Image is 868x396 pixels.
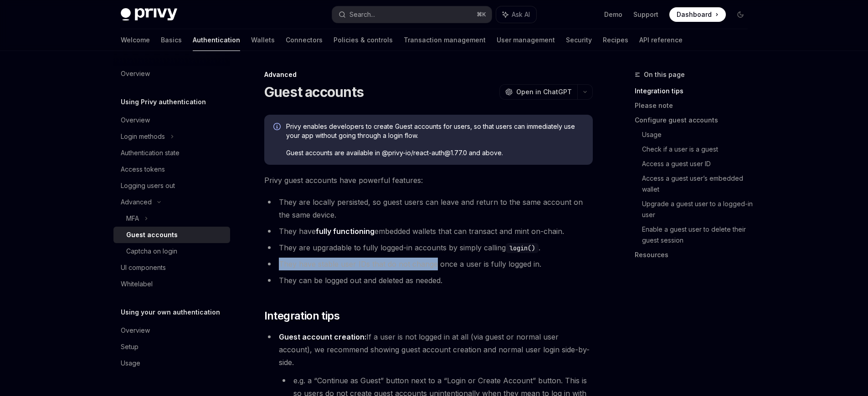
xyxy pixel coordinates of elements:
[279,332,366,341] strong: Guest account creation:
[264,258,593,270] li: They have stable user IDs that do not change once a user is fully logged in.
[635,113,755,127] a: Configure guest accounts
[512,10,530,19] span: Ask AI
[334,29,393,51] a: Policies & controls
[635,248,755,262] a: Resources
[121,341,139,352] div: Setup
[121,68,150,79] div: Overview
[264,241,593,254] li: They are upgradable to fully logged-in accounts by simply calling .
[113,145,230,161] a: Authentication state
[286,122,584,140] span: Privy enables developers to create Guest accounts for users, so that users can immediately use yo...
[642,171,755,197] a: Access a guest user’s embedded wallet
[121,279,153,289] div: Whitelabel
[264,70,593,79] div: Advanced
[113,243,230,259] a: Captcha on login
[642,157,755,171] a: Access a guest user ID
[642,222,755,248] a: Enable a guest user to delete their guest session
[113,276,230,292] a: Whitelabel
[669,7,726,22] a: Dashboard
[126,229,178,240] div: Guest accounts
[566,29,592,51] a: Security
[642,197,755,222] a: Upgrade a guest user to a logged-in user
[121,29,150,51] a: Welcome
[251,29,275,51] a: Wallets
[286,29,323,51] a: Connectors
[273,123,282,132] svg: Info
[113,227,230,243] a: Guest accounts
[677,10,712,19] span: Dashboard
[733,7,748,22] button: Toggle dark mode
[113,66,230,82] a: Overview
[121,164,165,175] div: Access tokens
[603,29,628,51] a: Recipes
[264,309,339,323] span: Integration tips
[516,87,572,96] span: Open in ChatGPT
[121,131,165,142] div: Login methods
[113,112,230,128] a: Overview
[332,6,492,23] button: Search...⌘K
[635,98,755,113] a: Please note
[644,69,685,80] span: On this page
[499,84,577,100] button: Open in ChatGPT
[349,9,375,20] div: Search...
[286,148,584,157] span: Guest accounts are available in @privy-io/react-auth@1.77.0 and above.
[642,127,755,142] a: Usage
[193,29,240,51] a: Authentication
[121,325,150,336] div: Overview
[264,84,364,100] h1: Guest accounts
[639,29,683,51] a: API reference
[121,358,140,369] div: Usage
[113,161,230,178] a: Access tokens
[497,29,555,51] a: User management
[113,178,230,194] a: Logging users out
[161,29,182,51] a: Basics
[113,259,230,276] a: UI components
[121,180,175,191] div: Logging users out
[121,197,152,208] div: Advanced
[121,96,206,107] h5: Using Privy authentication
[126,246,177,257] div: Captcha on login
[264,196,593,221] li: They are locally persisted, so guest users can leave and return to the same account on the same d...
[113,355,230,371] a: Usage
[121,262,166,273] div: UI components
[264,274,593,287] li: They can be logged out and deleted as needed.
[506,243,539,253] code: login()
[264,174,593,187] span: Privy guest accounts have powerful features:
[126,213,139,224] div: MFA
[496,6,536,23] button: Ask AI
[121,115,150,126] div: Overview
[316,227,375,236] strong: fully functioning
[642,142,755,157] a: Check if a user is a guest
[477,11,486,18] span: ⌘ K
[264,225,593,238] li: They have embedded wallets that can transact and mint on-chain.
[121,307,220,318] h5: Using your own authentication
[404,29,486,51] a: Transaction management
[113,322,230,339] a: Overview
[121,147,180,158] div: Authentication state
[604,10,622,19] a: Demo
[633,10,658,19] a: Support
[121,8,177,21] img: dark logo
[113,339,230,355] a: Setup
[635,84,755,98] a: Integration tips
